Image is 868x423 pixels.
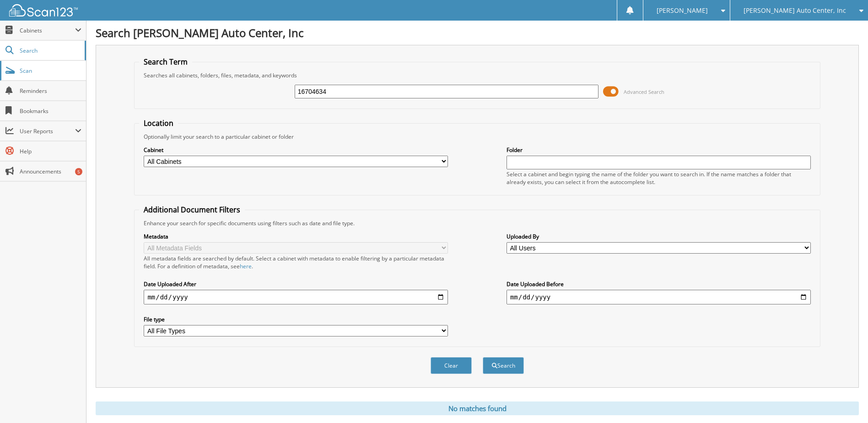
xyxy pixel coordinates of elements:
[139,57,192,67] legend: Search Term
[507,170,811,186] div: Select a cabinet and begin typing the name of the folder you want to search in. If the name match...
[9,4,78,16] img: scan123-logo-white.svg
[20,147,81,155] span: Help
[507,146,811,154] label: Folder
[144,315,448,323] label: File type
[96,401,859,415] div: No matches found
[144,146,448,154] label: Cabinet
[20,107,81,115] span: Bookmarks
[240,262,252,270] a: here
[507,290,811,304] input: end
[744,8,846,13] span: [PERSON_NAME] Auto Center, Inc
[20,127,75,135] span: User Reports
[624,88,664,95] span: Advanced Search
[139,133,815,141] div: Optionally limit your search to a particular cabinet or folder
[483,357,524,374] button: Search
[507,233,811,240] label: Uploaded By
[20,27,75,34] span: Cabinets
[139,118,178,128] legend: Location
[144,280,448,288] label: Date Uploaded After
[20,67,81,75] span: Scan
[657,8,708,13] span: [PERSON_NAME]
[20,168,81,175] span: Announcements
[20,47,80,54] span: Search
[20,87,81,95] span: Reminders
[144,290,448,304] input: start
[139,219,815,227] div: Enhance your search for specific documents using filters such as date and file type.
[431,357,472,374] button: Clear
[139,71,815,79] div: Searches all cabinets, folders, files, metadata, and keywords
[139,205,245,215] legend: Additional Document Filters
[507,280,811,288] label: Date Uploaded Before
[75,168,82,175] div: 5
[144,255,448,270] div: All metadata fields are searched by default. Select a cabinet with metadata to enable filtering b...
[144,233,448,240] label: Metadata
[96,25,859,40] h1: Search [PERSON_NAME] Auto Center, Inc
